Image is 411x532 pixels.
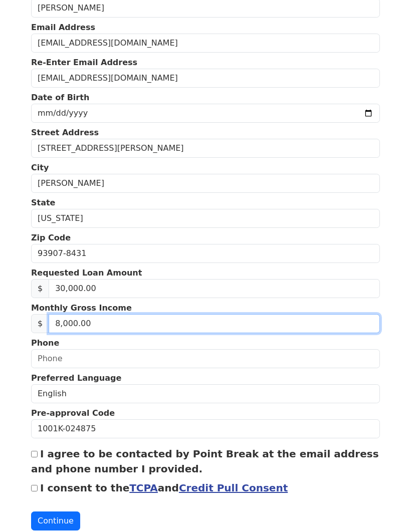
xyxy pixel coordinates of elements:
input: Zip Code [31,244,380,263]
input: Email Address [31,34,380,53]
input: Phone [31,349,380,368]
a: TCPA [129,482,158,494]
span: $ [31,314,49,333]
strong: Preferred Language [31,373,121,383]
strong: Email Address [31,23,95,32]
strong: Date of Birth [31,93,89,102]
input: Re-Enter Email Address [31,69,380,88]
button: Continue [31,511,80,530]
strong: Requested Loan Amount [31,268,142,278]
strong: Zip Code [31,233,71,242]
input: Pre-approval Code [31,419,380,438]
input: Street Address [31,139,380,158]
input: Requested Loan Amount [49,279,380,298]
a: Credit Pull Consent [179,482,288,494]
label: I consent to the and [40,482,288,494]
input: 0.00 [49,314,380,333]
p: Monthly Gross Income [31,302,380,314]
strong: Pre-approval Code [31,408,115,418]
strong: Re-Enter Email Address [31,58,137,67]
label: I agree to be contacted by Point Break at the email address and phone number I provided. [31,448,379,475]
strong: City [31,163,49,172]
strong: Phone [31,338,59,348]
span: $ [31,279,49,298]
input: City [31,174,380,193]
strong: State [31,198,55,207]
strong: Street Address [31,128,99,137]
